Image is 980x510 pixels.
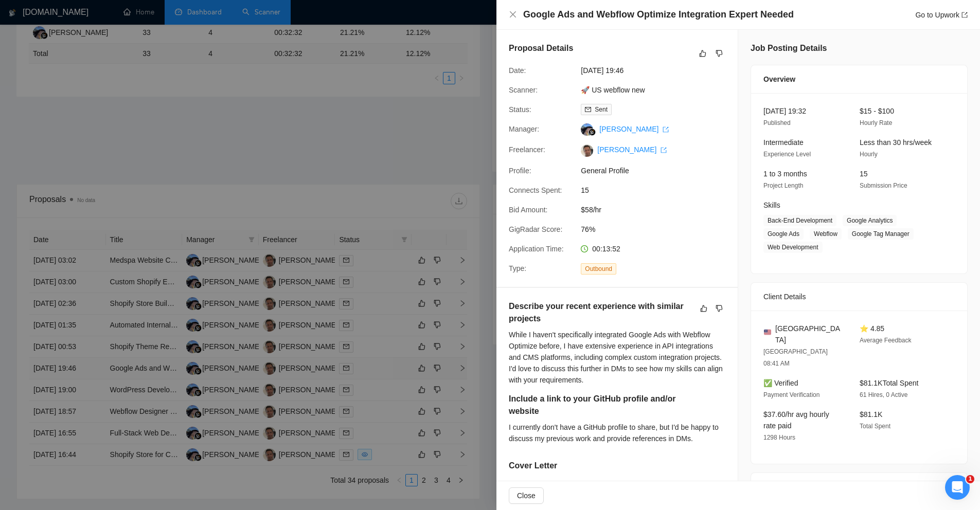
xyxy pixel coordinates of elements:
span: 00:13:52 [592,245,620,253]
div: Client Details [763,283,955,311]
span: 15 [860,170,868,178]
img: c1GChE0rw3-jQZpK59v95K2GPV0itFlb7wA4DSbhyAAeG2ta4MtFQNXzbegWwXHDeJ [581,144,593,157]
button: dislike [713,47,725,60]
span: [GEOGRAPHIC_DATA] [775,323,843,345]
span: dislike [716,304,723,313]
span: clock-circle [581,245,588,252]
button: Close [509,10,517,19]
span: Google Tag Manager [848,228,914,240]
span: Skills [763,201,780,209]
iframe: Intercom live chat [945,475,970,500]
a: 🚀 US webflow new [581,86,645,94]
span: Project Length [763,182,803,189]
div: Job Description [763,473,955,501]
span: Submission Price [860,182,907,189]
span: ✅ Verified [763,379,798,387]
span: Sent [595,106,608,113]
span: General Profile [581,165,735,176]
span: Intermediate [763,138,804,147]
button: Close [509,487,544,504]
span: Experience Level [763,151,811,158]
span: Webflow [810,228,842,240]
span: Close [517,490,536,501]
span: $58/hr [581,204,735,215]
span: export [663,126,669,133]
h4: Google Ads and Webflow Optimize Integration Expert Needed [523,8,794,21]
span: Back-End Development [763,215,836,226]
span: Average Feedback [860,337,912,344]
span: Hourly [860,151,878,158]
span: 1298 Hours [763,434,795,441]
span: mail [585,106,591,113]
span: Total Spent [860,423,890,430]
span: 76% [581,224,735,235]
span: Payment Verification [763,391,819,398]
span: 1 to 3 months [763,170,807,178]
span: [DATE] 19:32 [763,107,806,115]
span: Published [763,119,791,126]
h5: Include a link to your GitHub profile and/or website [509,393,693,417]
span: $15 - $100 [860,107,894,115]
img: 🇺🇸 [764,329,771,336]
span: $37.60/hr avg hourly rate paid [763,410,829,430]
span: dislike [716,49,723,58]
button: dislike [713,302,725,315]
span: Overview [763,74,795,85]
h5: Cover Letter [509,460,557,472]
span: [GEOGRAPHIC_DATA] 08:41 AM [763,348,828,367]
span: export [661,147,667,153]
span: ⭐ 4.85 [860,324,884,333]
button: like [698,302,710,315]
span: Connects Spent: [509,186,562,194]
span: 15 [581,185,735,196]
span: close [509,10,517,19]
a: Go to Upworkexport [915,11,968,19]
span: [DATE] 19:46 [581,65,735,76]
a: [PERSON_NAME] export [597,145,667,154]
h5: Proposal Details [509,42,573,54]
span: Freelancer: [509,145,545,154]
span: Manager: [509,125,539,133]
span: 1 [966,475,974,483]
span: Status: [509,105,531,114]
h5: Job Posting Details [751,42,827,54]
span: Google Ads [763,228,804,240]
span: Outbound [581,263,616,275]
h5: Describe your recent experience with similar projects [509,300,693,325]
span: like [699,49,706,58]
span: Scanner: [509,86,538,94]
span: Type: [509,264,526,272]
span: 61 Hires, 0 Active [860,391,907,398]
div: While I haven't specifically integrated Google Ads with Webflow Optimize before, I have extensive... [509,329,725,386]
span: Web Development [763,242,823,253]
button: like [697,47,709,60]
span: GigRadar Score: [509,225,562,233]
div: I currently don't have a GitHub profile to share, but I'd be happy to discuss my previous work an... [509,422,725,444]
span: Date: [509,66,526,75]
span: export [961,12,968,18]
span: like [700,304,707,313]
span: Bid Amount: [509,206,548,214]
span: $81.1K [860,410,882,418]
span: Less than 30 hrs/week [860,138,932,147]
span: Application Time: [509,245,564,253]
span: Google Analytics [843,215,897,226]
span: Profile: [509,167,531,175]
img: gigradar-bm.png [589,129,596,136]
a: [PERSON_NAME] export [599,125,669,133]
span: Hourly Rate [860,119,892,126]
span: $81.1K Total Spent [860,379,918,387]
